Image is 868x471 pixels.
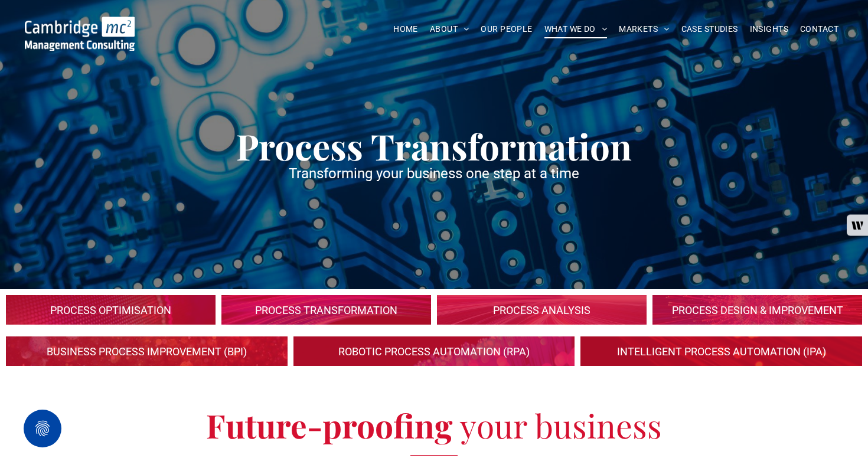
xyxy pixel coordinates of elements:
[460,403,662,447] span: your business
[25,17,135,51] img: Go to Homepage
[221,295,431,325] a: Process Transformation | PROCESS OPTIMISATION | Cambridge Management Consulting
[475,20,538,38] a: OUR PEOPLE
[652,295,862,325] a: Process Transformation | PROCESS OPTIMISATION | Cambridge Management Consulting
[539,20,614,38] a: WHAT WE DO
[613,20,675,38] a: MARKETS
[387,20,424,38] a: HOME
[676,20,744,38] a: CASE STUDIES
[236,122,632,169] span: Process Transformation
[437,295,647,325] a: Process Transformation | PROCESS OPTIMISATION | Cambridge Management Consulting
[6,295,216,325] a: Process Transformation | PROCESS OPTIMISATION | Cambridge Management Consulting
[6,336,288,366] a: Process Transformation | PROCESS OPTIMISATION | Cambridge Management Consulting
[289,165,579,182] span: Transforming your business one step at a time
[794,20,844,38] a: CONTACT
[580,336,862,366] a: Process Transformation | PROCESS OPTIMISATION | Cambridge Management Consulting
[424,20,475,38] a: ABOUT
[293,336,575,366] a: Process Transformation | PROCESS OPTIMISATION | Cambridge Management Consulting
[744,20,794,38] a: INSIGHTS
[206,403,452,447] span: Future-proofing
[25,18,135,31] a: Your Business Transformed | Cambridge Management Consulting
